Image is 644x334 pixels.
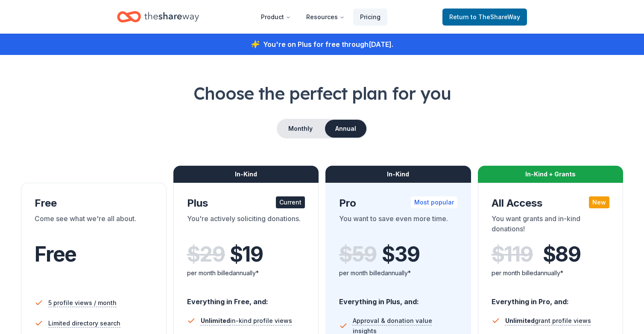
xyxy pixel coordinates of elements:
span: Return [449,12,520,22]
div: Pro [339,196,457,210]
div: per month billed annually* [492,268,610,278]
div: Everything in Free, and: [187,289,305,307]
span: Unlimited [201,317,230,324]
a: Returnto TheShareWay [442,9,527,26]
button: Monthly [278,120,323,138]
div: Most popular [411,196,457,208]
div: Current [276,196,305,208]
a: Home [117,7,199,27]
div: New [589,196,609,208]
div: You want to save even more time. [339,213,457,237]
div: Free [35,196,153,210]
div: per month billed annually* [187,268,305,278]
div: Everything in Pro, and: [492,289,610,307]
span: Unlimited [505,317,535,324]
button: Product [254,9,298,26]
div: In-Kind [325,166,471,183]
span: Limited directory search [48,318,120,328]
span: $ 19 [230,242,263,266]
span: to TheShareWay [471,13,520,20]
button: Resources [299,9,351,26]
span: Free [35,242,76,267]
div: Come see what we're all about. [35,213,153,237]
div: You want grants and in-kind donations! [492,213,610,237]
div: In-Kind + Grants [478,166,624,183]
div: You're actively soliciting donations. [187,213,305,237]
div: In-Kind [173,166,319,183]
span: $ 89 [543,242,581,266]
span: in-kind profile views [201,317,292,324]
span: 5 profile views / month [48,298,117,308]
span: $ 39 [382,242,419,266]
div: Everything in Plus, and: [339,289,457,307]
a: Pricing [353,9,387,26]
div: Plus [187,196,305,210]
button: Annual [325,120,366,138]
nav: Main [254,7,387,27]
div: per month billed annually* [339,268,457,278]
h1: Choose the perfect plan for you [20,81,624,105]
div: All Access [492,196,610,210]
span: grant profile views [505,317,591,324]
